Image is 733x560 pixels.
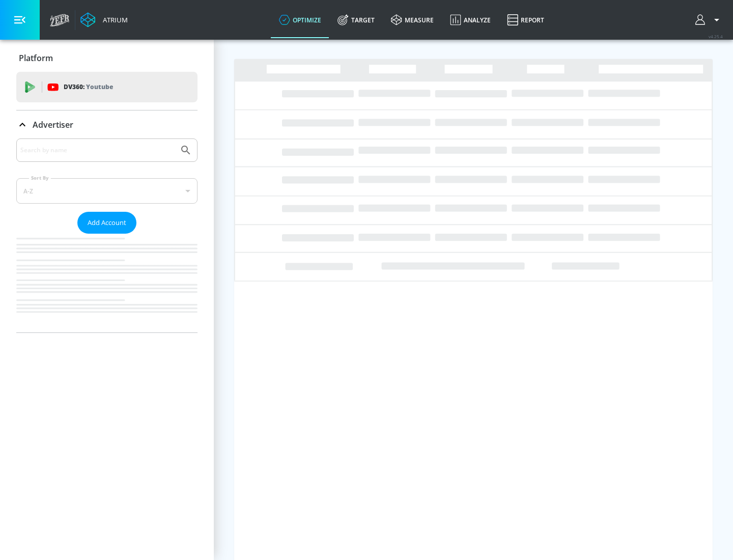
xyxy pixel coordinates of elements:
span: Add Account [88,217,126,229]
button: Add Account [77,212,136,234]
div: DV360: Youtube [16,72,198,102]
p: DV360: [64,81,113,93]
p: Youtube [86,81,113,92]
label: Sort By [29,175,51,181]
span: v 4.25.4 [709,34,723,39]
div: Platform [16,44,198,72]
a: Target [329,2,383,38]
nav: list of Advertiser [16,234,198,332]
p: Advertiser [33,119,73,130]
a: Atrium [80,12,128,27]
p: Platform [19,52,53,64]
a: Analyze [442,2,499,38]
a: measure [383,2,442,38]
input: Search by name [20,144,175,157]
div: Advertiser [16,110,198,139]
a: Report [499,2,552,38]
div: Atrium [99,15,128,24]
div: Advertiser [16,138,198,332]
div: A-Z [16,178,198,204]
a: optimize [271,2,329,38]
